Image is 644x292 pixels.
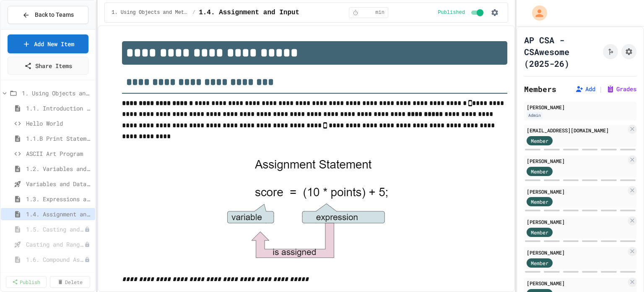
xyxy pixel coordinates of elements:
[84,257,90,263] div: Unpublished
[531,229,548,236] span: Member
[531,259,548,267] span: Member
[26,149,92,158] span: ASCII Art Program
[26,210,92,218] span: 1.4. Assignment and Input
[527,188,626,195] div: [PERSON_NAME]
[6,276,47,288] a: Publish
[438,9,465,16] span: Published
[527,112,543,119] div: Admin
[527,157,626,165] div: [PERSON_NAME]
[375,9,384,16] span: min
[524,34,600,69] h1: AP CSA - CSAwesome (2025-26)
[599,84,603,94] span: |
[8,34,88,53] a: Add New Item
[523,3,549,23] div: My Account
[603,44,618,59] button: Click to see fork details
[438,8,485,18] div: Content is published and visible to students
[26,179,92,188] span: Variables and Data Types - Quiz
[531,168,548,175] span: Member
[199,8,299,18] span: 1.4. Assignment and Input
[527,279,626,287] div: [PERSON_NAME]
[606,85,636,93] button: Grades
[531,198,548,205] span: Member
[26,119,92,128] span: Hello World
[524,83,556,95] h2: Members
[8,57,88,75] a: Share Items
[527,103,634,111] div: [PERSON_NAME]
[112,9,189,16] span: 1. Using Objects and Methods
[26,104,92,113] span: 1.1. Introduction to Algorithms, Programming, and Compilers
[609,258,636,284] iframe: chat widget
[26,255,84,264] span: 1.6. Compound Assignment Operators
[527,218,626,226] div: [PERSON_NAME]
[575,85,595,93] button: Add
[192,9,195,16] span: /
[50,276,91,288] a: Delete
[527,126,626,134] div: [EMAIL_ADDRESS][DOMAIN_NAME]
[22,89,92,97] span: 1. Using Objects and Methods
[35,11,74,19] span: Back to Teams
[26,195,92,203] span: 1.3. Expressions and Output [New]
[574,222,636,258] iframe: chat widget
[26,134,92,143] span: 1.1.B Print Statements
[26,164,92,173] span: 1.2. Variables and Data Types
[621,44,636,59] button: Assignment Settings
[527,249,626,256] div: [PERSON_NAME]
[531,137,548,145] span: Member
[84,226,90,232] div: Unpublished
[84,242,90,247] div: Unpublished
[26,225,84,234] span: 1.5. Casting and Ranges of Values
[26,240,84,249] span: Casting and Ranges of variables - Quiz
[8,6,88,24] button: Back to Teams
